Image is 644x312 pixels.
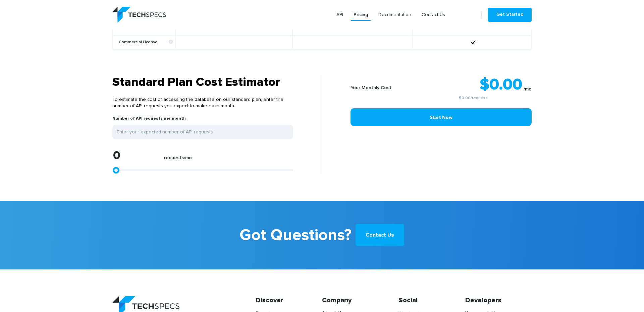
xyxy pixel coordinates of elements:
[112,75,293,90] h3: Standard Plan Cost Estimator
[239,221,352,249] b: Got Questions?
[524,87,532,91] sub: /mo
[256,296,322,306] h4: Discover
[351,9,371,21] a: Pricing
[351,85,391,90] b: Your Monthly Cost
[112,90,293,116] p: To estimate the cost of accessing the database on our standard plan, enter the number of API requ...
[459,96,471,100] a: $0.00
[112,116,186,125] label: Number of API requests per month
[414,96,532,100] small: /request
[322,296,388,306] h4: Company
[376,9,414,21] a: Documentation
[488,8,532,22] a: Get Started
[112,7,166,23] img: logo
[465,296,532,306] h4: Developers
[480,77,522,93] strong: $0.00
[419,9,448,21] a: Contact Us
[119,40,173,45] b: Commercial License
[112,125,293,139] input: Enter your expected number of API requests
[356,224,404,246] a: Contact Us
[334,9,346,21] a: API
[398,296,465,306] h4: Social
[164,155,192,164] label: requests/mo
[351,108,532,126] a: Start Now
